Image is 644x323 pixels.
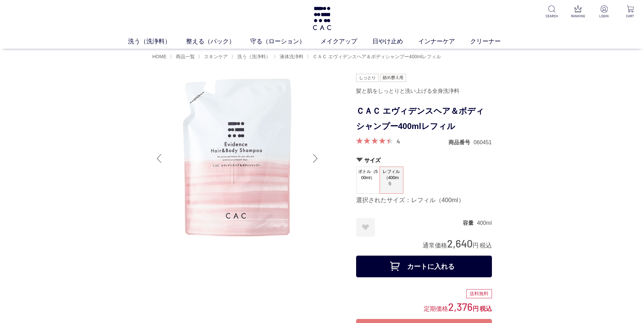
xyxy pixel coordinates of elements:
[397,137,400,145] a: 4
[424,305,448,312] span: 定期価格
[447,237,473,250] span: 2,640
[231,53,272,60] li: 〉
[204,54,228,59] span: スキンケア
[274,53,305,60] li: 〉
[356,218,375,237] a: お気に入りに登録する
[480,305,492,312] span: 税込
[596,5,612,19] a: LOGIN
[473,305,479,312] span: 円
[313,54,441,59] span: ＣＡＣ エヴィデンスヘア＆ボディシャンプー400mlレフィル
[174,54,195,59] a: 商品一覧
[312,7,332,30] img: logo
[473,242,479,249] span: 円
[477,219,492,227] dd: 400ml
[236,54,271,59] a: 洗う（洗浄料）
[448,300,473,313] span: 2,376
[380,167,403,188] span: レフィル（400ml）
[356,104,492,134] h1: ＣＡＣ エヴィデンスヘア＆ボディシャンプー400mlレフィル
[356,74,379,82] img: しっとり
[356,256,492,277] button: カートに入れる
[176,54,195,59] span: 商品一覧
[544,5,560,19] a: SEARCH
[480,242,492,249] span: 税込
[250,37,320,46] a: 守る（ローション）
[474,139,492,146] dd: 060451
[570,5,586,19] a: RANKING
[423,242,447,249] span: 通常価格
[418,37,470,46] a: インナーケア
[307,53,443,60] li: 〉
[356,167,380,186] span: ボトル（500ml）
[280,54,303,59] span: 液体洗浄料
[203,54,228,59] a: スキンケア
[186,37,250,46] a: 整える（パック）
[128,37,186,46] a: 洗う（洗浄料）
[380,74,406,82] img: 詰め替え用
[622,14,639,19] p: CART
[470,37,516,46] a: クリーナー
[544,14,560,19] p: SEARCH
[356,85,492,97] div: 髪と肌をしっとりと洗い上げる全身洗浄料
[320,37,372,46] a: メイクアップ
[570,14,586,19] p: RANKING
[372,37,418,46] a: 日やけ止め
[198,53,229,60] li: 〉
[237,54,271,59] span: 洗う（洗浄料）
[466,289,492,299] div: 送料無料
[170,53,197,60] li: 〉
[311,54,441,59] a: ＣＡＣ エヴィデンスヘア＆ボディシャンプー400mlレフィル
[356,157,492,164] h2: サイズ
[152,54,167,59] a: HOME
[596,14,612,19] p: LOGIN
[448,139,474,146] dt: 商品番号
[622,5,639,19] a: CART
[152,74,322,243] img: ＣＡＣ エヴィデンスヘア＆ボディシャンプー400mlレフィル レフィル（400ml）
[278,54,303,59] a: 液体洗浄料
[463,219,477,227] dt: 容量
[356,196,492,204] div: 選択されたサイズ：レフィル（400ml）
